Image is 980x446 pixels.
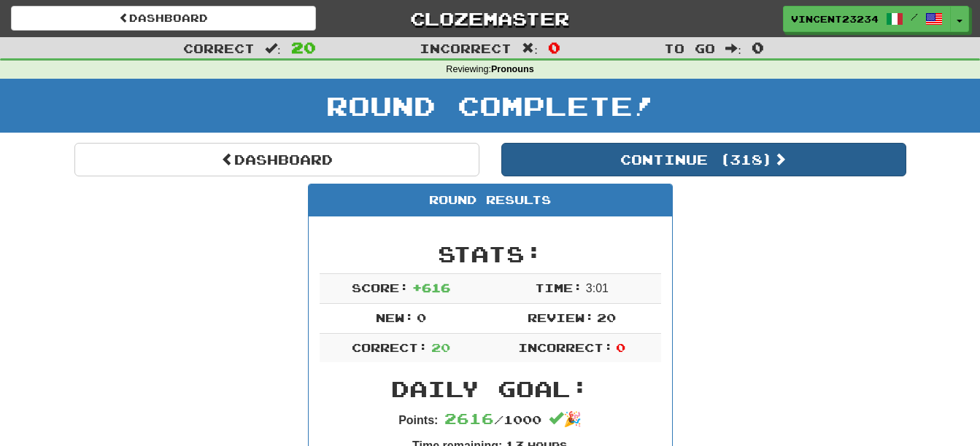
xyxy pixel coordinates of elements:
[664,41,715,55] span: To go
[352,281,409,294] span: Score:
[535,281,582,294] span: Time:
[586,282,609,294] span: 3 : 0 1
[309,184,672,216] div: Round Results
[518,340,613,354] span: Incorrect:
[522,42,538,55] span: :
[491,64,534,74] strong: Pronouns
[616,340,625,354] span: 0
[911,12,918,22] span: /
[444,410,494,427] span: 2616
[5,91,975,120] h1: Round Complete!
[183,41,255,55] span: Correct
[398,414,438,426] strong: Points:
[320,242,661,266] h2: Stats:
[548,39,560,56] span: 0
[431,340,450,354] span: 20
[791,12,879,26] span: Vincent23234
[376,310,414,324] span: New:
[412,281,450,294] span: + 616
[549,411,582,427] span: 🎉
[352,340,428,354] span: Correct:
[11,6,316,31] a: Dashboard
[291,39,316,56] span: 20
[501,143,906,176] button: Continue (318)
[528,310,594,324] span: Review:
[752,39,764,56] span: 0
[265,42,281,55] span: :
[417,310,426,324] span: 0
[420,41,512,55] span: Incorrect
[74,143,479,176] a: Dashboard
[783,6,951,32] a: Vincent23234 /
[725,42,741,55] span: :
[597,310,616,324] span: 20
[320,377,661,401] h2: Daily Goal:
[444,412,541,426] span: / 1000
[338,6,643,31] a: Clozemaster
